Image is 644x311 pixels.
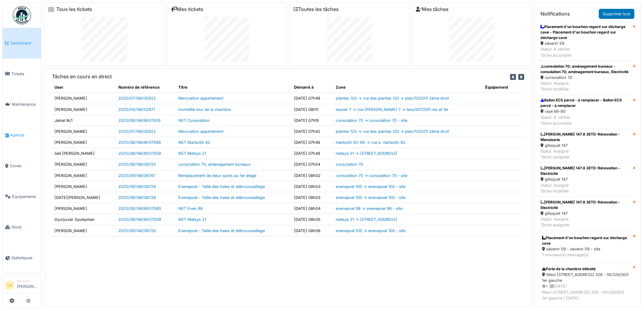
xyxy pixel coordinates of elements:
[3,89,41,120] a: Maintenance
[118,228,156,233] a: 2025/09/146/06726
[541,143,631,148] div: gilisquet 147
[292,203,333,214] td: [DATE] 08h04
[17,279,39,283] div: Manager
[292,214,333,225] td: [DATE] 08h05
[13,6,31,24] img: Badge_color-CXgf-gQk.svg
[118,184,156,189] a: 2025/09/146/06726
[292,82,333,93] th: Démarré à
[118,162,156,167] a: 2025/08/146/06725
[12,194,39,200] span: Équipements
[336,107,449,112] a: tassier 7 -> rue [PERSON_NAME] 7 -> tass/007/001 rez et 1er
[541,182,631,194] div: Statut: Assigné Tâche modifiée
[179,107,231,112] a: Humidité mur de la chambre
[5,279,39,293] a: CB Manager[PERSON_NAME]
[336,140,405,145] a: marbotin 62-66 -> rue a. marbotin 62
[336,184,405,189] a: evenepoel 100 -> evenepoel 100 - site
[292,115,333,126] td: [DATE] 07h15
[52,115,116,126] td: Jamal Rc1
[292,192,333,203] td: [DATE] 08h03
[5,281,14,290] li: CB
[52,214,116,225] td: Gyulyuzar Syuleyman
[541,46,631,58] div: Statut: À vérifier Tâche accomplie
[542,246,629,252] div: séverin 59 - séverin 59 - site
[483,82,524,93] th: Équipement
[541,64,631,75] div: consolation 70; aménagement bureaux - consolation 70; aménagement bureaux, Electricité
[3,120,41,150] a: Agenda
[541,24,631,41] div: Placement d'un bouchon regard sur décharge cave - Placement d'un bouchon regard sur décharge cave
[336,195,405,200] a: evenepoel 100 -> evenepoel 100 - site
[538,163,633,197] a: [PERSON_NAME] 147.8 3ETD-Rénovation - Electricité gilisquet 147 Statut: AssignéTâche modifiée
[336,173,407,178] a: consolation 70 -> consolation 70 - site
[538,61,633,95] a: consolation 70; aménagement bureaux - consolation 70; aménagement bureaux, Electricité consolatio...
[3,150,41,181] a: Zones
[3,242,41,273] a: Statistiques
[179,173,257,178] a: Remplacement de deux spots au 1er étage
[11,255,39,261] span: Statistiques
[179,184,265,189] a: Evenepoel - Taille des haies et débroussaillage
[179,129,224,134] a: Rénovation appartement
[541,200,631,210] div: [PERSON_NAME] 147.8 3ETD-Rénovation - Electricité
[118,151,161,156] a: 2025/08/146/M/07509
[542,235,629,246] div: Placement d'un bouchon regard sur décharge cave
[118,173,155,178] a: 2025/09/146/06747
[599,9,635,19] a: Supprimer tout
[336,217,397,222] a: metsys 21 -> [STREET_ADDRESS]
[179,195,265,200] a: Evenepoel - Taille des haies et débroussaillage
[542,266,629,272] div: Porte de la chambre déboité
[179,206,203,211] a: NET Even 98
[538,21,633,61] a: Placement d'un bouchon regard sur décharge cave - Placement d'un bouchon regard sur décharge cave...
[538,95,633,129] a: Ballon ECS percé - à remplacer - Ballon ECS percé - à remplacer rayé 66-80 Statut: À vérifierTâch...
[541,210,631,216] div: gilisquet 147
[292,137,333,148] td: [DATE] 07h46
[292,148,333,159] td: [DATE] 07h48
[292,159,333,170] td: [DATE] 07h54
[52,192,116,203] td: [DATE][PERSON_NAME]
[336,228,405,233] a: evenepoel 100 -> evenepoel 100 - site
[293,6,339,12] a: Toutes les tâches
[336,129,449,134] a: plantes 120 -> rue des plantes 120 -> plan/120/011 2ème droit
[3,58,41,89] a: Tickets
[292,181,333,192] td: [DATE] 08h03
[52,203,116,214] td: [PERSON_NAME]
[54,85,63,90] span: translation missing: fr.shared.user
[541,132,631,143] div: [PERSON_NAME] 147.8 3ETD-Rénovation - Menuiserie
[292,93,333,104] td: [DATE] 07h49
[541,41,631,46] div: séverin 59
[292,126,333,137] td: [DATE] 07h42
[542,272,629,283] div: tilleul [STREET_ADDRESS] 326 - till/326/003 1er gauche
[541,216,631,228] div: Statut: Assigné Tâche assignée
[118,107,155,112] a: 2025/04/146/02971
[179,118,210,123] a: NET Consolation
[11,40,39,46] span: Dashboard
[116,82,176,93] th: Numéro de référence
[11,224,39,230] span: Stock
[118,118,161,123] a: 2025/08/146/M/07435
[171,6,203,12] a: Mes tickets
[176,82,292,93] th: Titre
[336,118,407,123] a: consolation 70 -> consolation 70 - site
[3,28,41,58] a: Dashboard
[416,6,449,12] a: Mes tâches
[292,104,333,115] td: [DATE] 08h11
[118,140,161,145] a: 2025/08/146/M/07566
[541,108,631,114] div: rayé 66-80
[336,96,449,101] a: plantes 120 -> rue des plantes 120 -> plan/120/011 2ème droit
[52,225,116,236] td: [PERSON_NAME]
[336,162,363,167] a: consolation 70
[52,104,116,115] td: [PERSON_NAME]
[52,148,116,159] td: Sali [PERSON_NAME]
[541,148,631,160] div: Statut: Assigné Tâche assignée
[52,126,116,137] td: [PERSON_NAME]
[333,82,483,93] th: Zone
[52,181,116,192] td: [PERSON_NAME]
[118,129,156,134] a: 2025/07/146/05922
[179,96,224,101] a: Rénovation appartement
[17,279,39,292] li: [PERSON_NAME]
[541,75,631,80] div: consolation 70
[52,170,116,181] td: [PERSON_NAME]
[10,163,39,169] span: Zones
[541,165,631,176] div: [PERSON_NAME] 147.8 3ETD-Rénovation - Electricité
[538,197,633,231] a: [PERSON_NAME] 147.8 3ETD-Rénovation - Electricité gilisquet 147 Statut: AssignéTâche assignée
[538,231,633,262] a: Placement d'un bouchon regard sur décharge cave séverin 59 - séverin 59 - site 1 nouveau(x) messa...
[52,159,116,170] td: [PERSON_NAME]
